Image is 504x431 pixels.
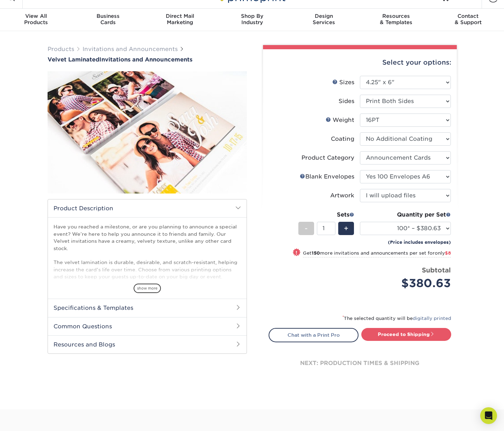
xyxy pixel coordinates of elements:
a: Shop ByIndustry [216,9,288,31]
img: Velvet Laminated 01 [48,64,247,201]
a: Chat with a Print Pro [269,328,359,342]
a: Direct MailMarketing [144,9,216,31]
div: Quantity per Set [360,211,451,219]
span: Contact [432,13,504,19]
a: digitally printed [413,316,451,321]
span: ! [296,249,297,256]
a: DesignServices [288,9,360,31]
h2: Common Questions [48,317,247,335]
div: Weight [326,116,354,124]
h2: Product Description [48,199,247,217]
small: Get more invitations and announcements per set for [303,250,451,257]
div: next: production times & shipping [269,342,451,384]
div: Industry [216,13,288,25]
div: Artwork [330,191,354,200]
h2: Resources and Blogs [48,335,247,353]
span: only [435,250,451,256]
span: Velvet Laminated [48,56,99,63]
div: Sets [298,211,354,219]
div: Cards [72,13,144,25]
div: Sizes [332,78,354,87]
a: Contact& Support [432,9,504,31]
strong: 150 [312,250,320,256]
div: Blank Envelopes [300,173,354,181]
small: The selected quantity will be [342,316,451,321]
h1: Invitations and Announcements [48,56,247,63]
a: Products [48,46,74,52]
div: Coating [331,135,354,143]
div: & Support [432,13,504,25]
div: Open Intercom Messenger [480,407,497,424]
span: Shop By [216,13,288,19]
div: $380.63 [365,275,451,292]
p: Have you reached a milestone, or are you planning to announce a special event? We’re here to help... [54,223,241,301]
div: & Templates [360,13,432,25]
span: Business [72,13,144,19]
a: Invitations and Announcements [83,46,178,52]
h2: Specifications & Templates [48,299,247,317]
a: Velvet LaminatedInvitations and Announcements [48,56,247,63]
small: (Price includes envelopes) [388,239,451,246]
span: $8 [445,250,451,256]
div: Services [288,13,360,25]
a: Resources& Templates [360,9,432,31]
div: Marketing [144,13,216,25]
div: Sides [339,97,354,105]
div: Product Category [301,154,354,162]
span: Direct Mail [144,13,216,19]
div: Select your options: [269,49,451,76]
a: Proceed to Shipping [361,328,451,341]
span: + [344,223,348,234]
span: Design [288,13,360,19]
strong: Subtotal [422,266,451,274]
span: show more [134,284,161,293]
a: BusinessCards [72,9,144,31]
span: Resources [360,13,432,19]
span: - [305,223,308,234]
